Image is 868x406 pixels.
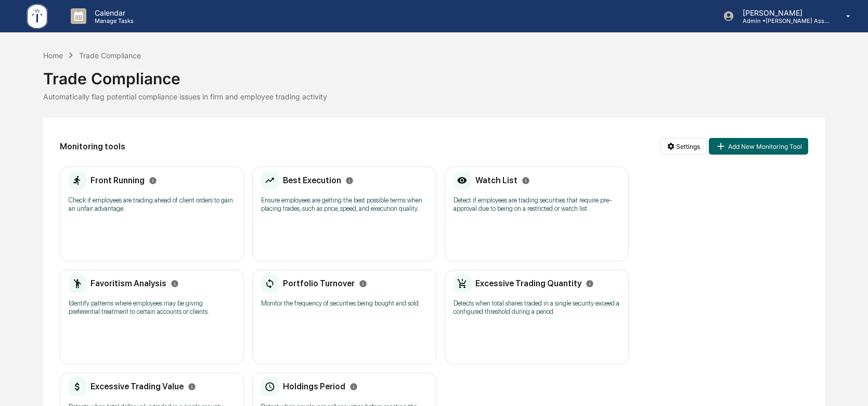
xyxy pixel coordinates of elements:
[586,280,594,288] svg: Info
[660,138,707,155] button: Settings
[283,382,345,391] h2: Holdings Period
[90,175,145,185] h2: Front Running
[25,2,50,31] img: logo
[522,176,530,185] svg: Info
[261,196,427,213] p: Ensure employees are getting the best possible terms when placing trades, such as price, speed, a...
[69,299,235,316] p: Identify patterns where employees may be giving preferential treatment to certain accounts or cli...
[359,280,367,288] svg: Info
[86,8,139,17] p: Calendar
[79,51,141,60] div: Trade Compliance
[283,278,355,288] h2: Portfolio Turnover
[734,8,831,17] p: [PERSON_NAME]
[90,382,184,391] h2: Excessive Trading Value
[454,196,620,213] p: Detect if employees are trading securities that require pre-approval due to being on a restricted...
[69,196,235,213] p: Check if employees are trading ahead of client orders to gain an unfair advantage.
[475,278,581,288] h2: Excessive Trading Quantity
[171,280,179,288] svg: Info
[90,278,166,288] h2: Favoritism Analysis
[43,92,824,101] div: Automatically flag potential compliance issues in firm and employee trading activity
[86,17,139,24] p: Manage Tasks
[454,299,620,316] p: Detects when total shares traded in a single security exceed a configured threshold during a period.
[188,383,196,391] svg: Info
[43,61,824,88] div: Trade Compliance
[709,138,808,155] button: Add New Monitoring Tool
[60,142,125,151] h2: Monitoring tools
[475,175,517,185] h2: Watch List
[734,17,831,24] p: Admin • [PERSON_NAME] Asset Management LLC
[43,51,63,60] div: Home
[345,176,354,185] svg: Info
[349,383,358,391] svg: Info
[149,176,157,185] svg: Info
[283,175,341,185] h2: Best Execution
[261,299,427,308] p: Monitor the frequency of securities being bought and sold.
